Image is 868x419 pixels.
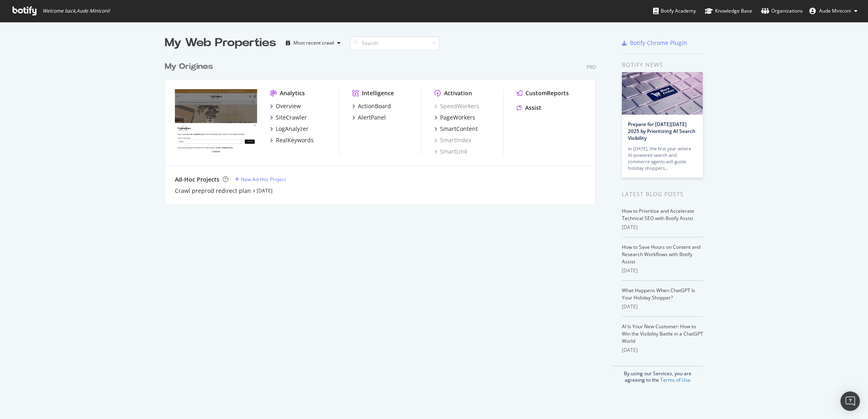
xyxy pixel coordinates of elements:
div: Knowledge Base [705,7,752,15]
a: SmartIndex [434,136,471,144]
a: SiteCrawler [270,113,307,122]
div: Ad-Hoc Projects [175,175,219,184]
span: Aude Miniconi [819,7,851,14]
div: Open Intercom Messenger [840,391,860,411]
button: Aude Miniconi [803,4,864,17]
div: In [DATE], the first year where AI-powered search and commerce agents will guide holiday shoppers… [628,145,697,171]
div: LogAnalyzer [276,125,308,133]
div: ActionBoard [358,102,391,110]
a: SmartLink [434,148,467,156]
div: Assist [525,104,541,112]
a: LogAnalyzer [270,125,308,133]
div: AlertPanel [358,113,386,122]
div: Pro [587,64,596,71]
input: Search [350,36,439,50]
a: PageWorkers [434,113,475,122]
a: Terms of Use [660,376,691,383]
div: By using our Services, you are agreeing to the [612,366,703,383]
img: my-origines.com [175,89,257,155]
a: How to Prioritize and Accelerate Technical SEO with Botify Assist [622,207,694,222]
a: CustomReports [517,89,569,97]
a: Overview [270,102,301,110]
img: Prepare for Black Friday 2025 by Prioritizing AI Search Visibility [622,72,703,115]
a: Crawl preprod redirect plan [175,187,251,195]
div: PageWorkers [440,113,475,122]
button: Most recent crawl [283,36,344,49]
div: Latest Blog Posts [622,190,703,199]
div: Botify Academy [653,7,696,15]
div: Organizations [761,7,803,15]
div: My Web Properties [165,35,276,51]
div: Activation [444,89,472,97]
a: What Happens When ChatGPT Is Your Holiday Shopper? [622,287,695,301]
a: New Ad-Hoc Project [235,176,286,183]
div: Botify Chrome Plugin [630,39,687,47]
div: [DATE] [622,267,703,274]
div: My Origines [165,61,213,73]
span: Welcome back, Aude Miniconi ! [43,8,110,14]
a: Prepare for [DATE][DATE] 2025 by Prioritizing AI Search Visibility [628,121,696,141]
div: [DATE] [622,346,703,354]
div: Overview [276,102,301,110]
a: How to Save Hours on Content and Research Workflows with Botify Assist [622,244,700,265]
div: [DATE] [622,224,703,231]
a: Botify Chrome Plugin [622,39,687,47]
a: AlertPanel [352,113,386,122]
div: [DATE] [622,303,703,310]
div: RealKeywords [276,136,314,144]
div: Most recent crawl [294,41,334,45]
a: SmartContent [434,125,478,133]
div: Analytics [280,89,305,97]
a: AI Is Your New Customer: How to Win the Visibility Battle in a ChatGPT World [622,323,703,344]
div: SmartContent [440,125,478,133]
a: Assist [517,104,541,112]
a: My Origines [165,61,216,73]
a: RealKeywords [270,136,314,144]
div: Botify news [622,60,703,69]
div: CustomReports [525,89,569,97]
div: New Ad-Hoc Project [241,176,286,183]
div: SiteCrawler [276,113,307,122]
a: SpeedWorkers [434,102,479,110]
div: Intelligence [362,89,394,97]
a: ActionBoard [352,102,391,110]
a: [DATE] [257,187,272,194]
div: grid [165,51,602,204]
